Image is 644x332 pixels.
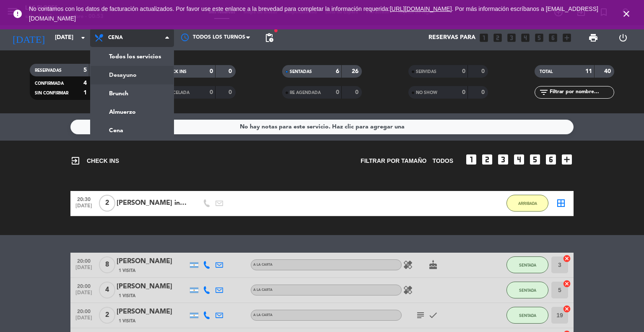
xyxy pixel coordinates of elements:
i: looks_one [478,32,489,43]
strong: 0 [481,68,486,74]
div: No hay notas para este servicio. Haz clic para agregar una [240,122,405,132]
span: SIN CONFIRMAR [35,91,68,95]
i: looks_two [492,32,503,43]
strong: 6 [336,68,339,74]
span: print [588,33,598,43]
span: TODOS [432,156,453,166]
i: power_settings_new [618,33,628,43]
span: SENTADA [519,313,536,318]
button: SENTADA [506,282,548,298]
span: A LA CARTA [253,314,273,317]
strong: 40 [604,68,613,74]
span: A LA CARTA [253,263,273,267]
i: border_all [556,198,566,208]
button: SENTADA [506,256,548,273]
span: RE AGENDADA [290,91,321,95]
strong: 0 [355,89,360,95]
span: RESERVADAS [35,68,62,73]
i: filter_list [539,87,549,97]
i: exit_to_app [70,156,80,166]
span: Cena [108,35,123,41]
span: TOTAL [540,70,553,74]
i: healing [403,285,413,295]
span: ARRIBADA [518,201,537,206]
span: 20:00 [73,281,94,290]
div: [PERSON_NAME] [117,306,188,317]
strong: 11 [585,68,592,74]
i: looks_one [465,153,478,166]
span: CANCELADA [164,91,190,95]
strong: 0 [462,68,465,74]
i: looks_two [480,153,494,166]
strong: 4 [83,80,87,86]
i: check [428,310,438,320]
span: A LA CARTA [253,288,273,292]
i: cancel [563,280,571,288]
button: SENTADA [506,307,548,324]
span: 8 [99,256,115,273]
i: close [621,9,631,19]
button: ARRIBADA [506,195,548,212]
span: 20:00 [73,306,94,316]
div: [PERSON_NAME] invitacion prensa [117,198,188,209]
div: [PERSON_NAME] [117,281,188,292]
strong: 1 [83,90,87,96]
i: cancel [563,254,571,263]
strong: 0 [210,89,213,95]
span: 1 Visita [119,267,135,274]
i: looks_6 [544,153,558,166]
span: CONFIRMADA [35,81,64,86]
span: fiber_manual_record [273,28,278,33]
span: CHECK INS [164,70,187,74]
span: 2 [99,307,115,324]
i: arrow_drop_down [78,33,88,43]
span: 20:30 [73,194,94,204]
i: looks_5 [528,153,542,166]
span: pending_actions [264,33,274,43]
strong: 0 [210,68,213,74]
i: looks_4 [520,32,531,43]
i: cancel [563,305,571,313]
span: [DATE] [73,265,94,274]
span: 20:00 [73,256,94,265]
span: Filtrar por tamaño [361,156,426,166]
strong: 0 [229,89,234,95]
i: looks_5 [534,32,545,43]
i: looks_6 [548,32,558,43]
a: . Por más información escríbanos a [EMAIL_ADDRESS][DOMAIN_NAME] [29,5,598,22]
a: [URL][DOMAIN_NAME] [390,5,452,12]
i: cake [428,260,438,270]
a: Cena [91,121,174,140]
span: No contamos con los datos de facturación actualizados. Por favor use este enlance a la brevedad p... [29,5,598,22]
span: NO SHOW [416,91,437,95]
span: [DATE] [73,290,94,300]
span: 4 [99,282,115,298]
span: 2 [99,195,115,212]
i: subject [415,310,426,320]
strong: 0 [336,89,339,95]
i: looks_3 [506,32,517,43]
span: Reservas para [428,34,475,41]
strong: 0 [229,68,234,74]
strong: 0 [462,89,465,95]
span: SERVIDAS [416,70,436,74]
span: 1 Visita [119,318,135,324]
a: Brunch [91,84,174,103]
span: 1 Visita [119,293,135,299]
span: [DATE] [73,203,94,213]
i: add_box [561,32,572,43]
span: SENTADA [519,263,536,267]
strong: 26 [352,68,360,74]
a: Desayuno [91,66,174,84]
i: healing [403,260,413,270]
span: [DATE] [73,315,94,325]
div: [PERSON_NAME] [117,256,188,267]
span: CHECK INS [70,156,119,166]
input: Filtrar por nombre... [549,88,614,97]
i: [DATE] [6,29,51,47]
a: Todos los servicios [91,47,174,66]
i: error [13,9,23,19]
i: add_box [560,153,574,166]
i: looks_3 [496,153,510,166]
strong: 0 [481,89,486,95]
